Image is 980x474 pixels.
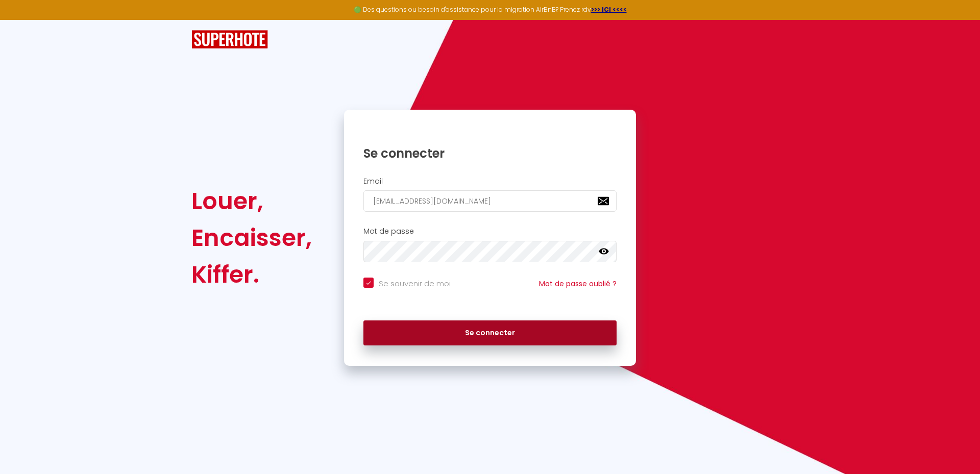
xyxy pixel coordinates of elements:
[591,5,627,14] a: >>> ICI <<<<
[191,30,268,49] img: SuperHote logo
[191,256,312,293] div: Kiffer.
[539,279,617,289] a: Mot de passe oublié ?
[191,219,312,256] div: Encaisser,
[363,227,617,236] h2: Mot de passe
[363,177,617,186] h2: Email
[191,183,312,219] div: Louer,
[363,320,617,346] button: Se connecter
[363,190,617,212] input: Ton Email
[363,145,617,161] h1: Se connecter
